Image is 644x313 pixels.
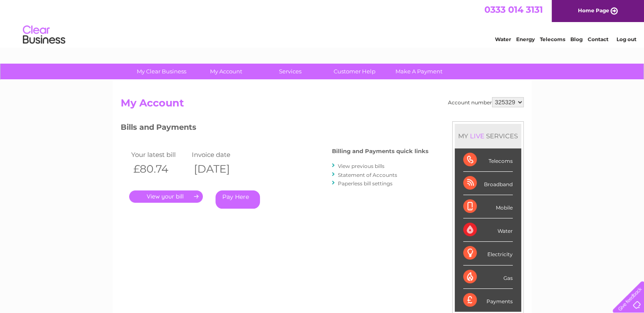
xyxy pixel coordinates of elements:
[463,265,513,289] div: Gas
[516,36,535,42] a: Energy
[129,190,203,203] a: .
[570,36,583,42] a: Blog
[468,132,486,140] div: LIVE
[121,121,428,136] h3: Bills and Payments
[122,5,522,41] div: Clear Business is a trading name of Verastar Limited (registered in [GEOGRAPHIC_DATA] No. 3667643...
[129,160,190,178] th: £80.74
[191,64,261,79] a: My Account
[338,172,397,178] a: Statement of Accounts
[338,180,392,187] a: Paperless bill settings
[463,289,513,312] div: Payments
[332,148,428,154] h4: Billing and Payments quick links
[448,97,524,107] div: Account number
[190,160,251,178] th: [DATE]
[588,36,608,42] a: Contact
[463,195,513,218] div: Mobile
[463,218,513,242] div: Water
[540,36,565,42] a: Telecoms
[22,22,66,48] img: logo.png
[320,64,390,79] a: Customer Help
[484,4,543,15] a: 0333 014 3131
[616,36,636,42] a: Log out
[255,64,325,79] a: Services
[463,148,513,172] div: Telecoms
[216,190,260,209] a: Pay Here
[495,36,511,42] a: Water
[338,163,384,169] a: View previous bills
[463,172,513,195] div: Broadband
[121,97,524,113] h2: My Account
[463,242,513,265] div: Electricity
[190,149,251,160] td: Invoice date
[127,64,196,79] a: My Clear Business
[384,64,454,79] a: Make A Payment
[129,149,190,160] td: Your latest bill
[455,124,521,148] div: MY SERVICES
